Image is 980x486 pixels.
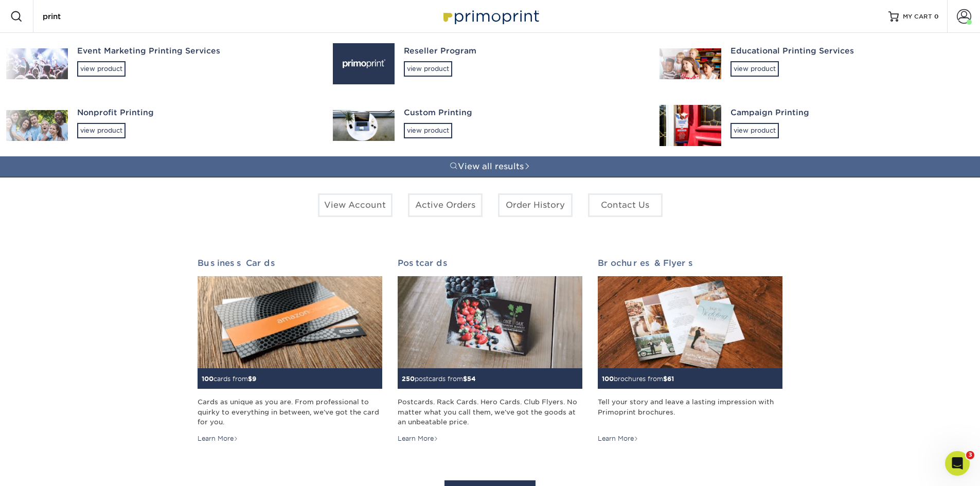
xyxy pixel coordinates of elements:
a: Order History [498,193,573,217]
div: Custom Printing [404,107,641,119]
img: Business Cards [198,276,382,369]
span: 61 [667,375,674,383]
span: $ [248,375,252,383]
span: $ [663,375,667,383]
small: postcards from [402,375,476,383]
div: Learn More [598,434,638,443]
h2: Business Cards [198,258,382,268]
span: $ [463,375,467,383]
a: Brochures & Flyers 100brochures from$61 Tell your story and leave a lasting impression with Primo... [598,258,782,443]
span: 54 [467,375,476,383]
a: View Account [318,193,393,217]
img: Primoprint [439,5,542,27]
a: Active Orders [408,193,483,217]
div: Event Marketing Printing Services [77,45,314,57]
div: Tell your story and leave a lasting impression with Primoprint brochures. [598,397,782,427]
div: view product [730,61,779,77]
div: view product [404,61,452,77]
img: Custom Printing [333,110,395,141]
img: Nonprofit Printing [6,110,68,141]
small: cards from [202,375,256,383]
div: Postcards. Rack Cards. Hero Cards. Club Flyers. No matter what you call them, we've got the goods... [398,397,582,427]
img: Reseller Program [333,43,395,84]
img: Educational Printing Services [660,48,721,79]
div: view product [404,123,452,138]
iframe: Google Customer Reviews [3,455,87,482]
h2: Postcards [398,258,582,268]
span: 100 [202,375,213,383]
div: view product [77,123,126,138]
img: Campaign Printing [660,105,721,146]
div: Reseller Program [404,45,641,57]
img: Brochures & Flyers [598,276,782,369]
img: Postcards [398,276,582,369]
div: Learn More [198,434,238,443]
a: Postcards 250postcards from$54 Postcards. Rack Cards. Hero Cards. Club Flyers. No matter what you... [398,258,582,443]
span: 9 [252,375,256,383]
div: Campaign Printing [730,107,968,119]
a: Campaign Printingview product [653,95,980,156]
span: 250 [402,375,415,383]
div: Cards as unique as you are. From professional to quirky to everything in between, we've got the c... [198,397,382,427]
a: Reseller Programview product [327,33,653,95]
div: Educational Printing Services [730,45,968,57]
iframe: Intercom live chat [945,451,970,476]
span: 3 [966,451,974,459]
span: 0 [934,13,939,20]
a: Contact Us [588,193,663,217]
small: brochures from [602,375,674,383]
span: 100 [602,375,614,383]
div: view product [77,61,126,77]
span: MY CART [903,12,932,21]
a: Business Cards 100cards from$9 Cards as unique as you are. From professional to quirky to everyth... [198,258,382,443]
div: Nonprofit Printing [77,107,314,119]
a: Custom Printingview product [327,95,653,156]
img: Event Marketing Printing Services [6,48,68,79]
div: view product [730,123,779,138]
h2: Brochures & Flyers [598,258,782,268]
div: Learn More [398,434,438,443]
a: Educational Printing Servicesview product [653,33,980,95]
input: SEARCH PRODUCTS..... [42,10,142,23]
